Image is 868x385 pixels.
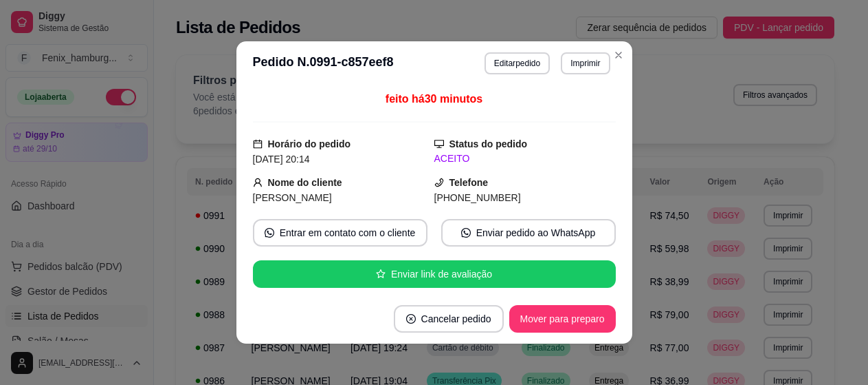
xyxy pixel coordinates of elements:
button: starEnviar link de avaliação [253,260,616,288]
span: [DATE] 20:14 [253,154,310,165]
button: whats-appEntrar em contato com o cliente [253,219,427,247]
button: whats-appEnviar pedido ao WhatsApp [441,219,616,247]
div: ACEITO [434,152,616,166]
button: Mover para preparo [509,305,616,333]
strong: Horário do pedido [268,138,351,149]
span: user [253,178,263,187]
span: whats-app [265,228,274,238]
strong: Telefone [449,177,489,188]
span: [PERSON_NAME] [253,192,332,203]
span: calendar [253,139,263,149]
button: Close [608,44,630,66]
span: [PHONE_NUMBER] [434,192,521,203]
span: whats-app [461,228,471,238]
button: close-circleCancelar pedido [394,305,504,333]
button: Imprimir [561,52,610,74]
button: Editarpedido [485,52,550,74]
span: close-circle [406,314,416,324]
span: star [376,269,386,279]
strong: Status do pedido [449,138,528,149]
span: phone [434,178,444,187]
h3: Pedido N. 0991-c857eef8 [253,52,394,74]
span: feito há 30 minutos [386,93,482,105]
span: desktop [434,139,444,149]
strong: Nome do cliente [268,177,342,188]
